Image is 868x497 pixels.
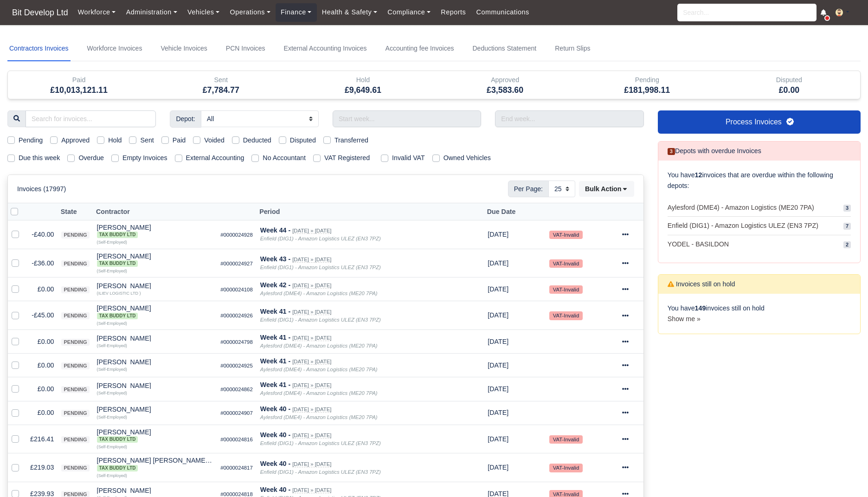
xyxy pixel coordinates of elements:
button: Bulk Action [579,181,634,197]
div: [PERSON_NAME] [97,305,213,319]
span: YODEL - BASILDON [668,239,729,250]
a: Bit Develop Ltd [7,4,73,22]
div: [PERSON_NAME] Tax Buddy Ltd [97,305,213,319]
label: Paid [173,135,186,146]
td: -£40.00 [26,220,58,249]
div: Sent [157,75,285,85]
small: #0000024817 [220,465,253,471]
a: Show me » [668,315,701,323]
label: Sent [140,135,154,146]
span: Aylesford (DME4) - Amazon Logistics (ME20 7PA) [668,202,814,213]
strong: Week 41 - [260,308,290,315]
h6: Depots with overdue Invoices [668,147,761,155]
span: Tax Buddy Ltd [97,465,138,471]
div: [PERSON_NAME] [97,359,213,365]
small: (Self-Employed) [97,240,127,245]
a: Deductions Statement [470,36,538,61]
th: Period [257,203,484,220]
span: pending [61,339,89,346]
small: [DATE] » [DATE] [292,487,331,493]
small: VAT-Invalid [549,231,583,239]
h5: £181,998.11 [583,85,711,95]
strong: Week 40 - [260,486,290,493]
div: [PERSON_NAME] Tax Buddy Ltd [97,224,213,238]
div: [PERSON_NAME] [97,335,213,342]
small: VAT-Invalid [549,435,583,444]
div: You have invoices still on hold [658,294,860,334]
div: [PERSON_NAME] [97,253,213,267]
p: You have invoices that are overdue within the following depots: [668,170,851,191]
span: 3 [843,205,851,212]
span: pending [61,436,89,443]
i: Enfield (DIG1) - Amazon Logistics ULEZ (EN3 7PZ) [260,440,381,446]
small: (Self-Employed) [97,445,127,449]
a: Finance [276,3,317,21]
label: Owned Vehicles [444,153,491,163]
div: [PERSON_NAME] [97,429,213,443]
div: Pending [576,71,718,99]
span: 3 weeks from now [488,311,508,319]
small: [DATE] » [DATE] [292,309,331,315]
label: Disputed [290,135,316,146]
strong: Week 40 - [260,405,290,413]
a: Administration [121,3,182,21]
label: Transferred [334,135,368,146]
div: [PERSON_NAME] Tax Buddy Ltd [97,253,213,267]
input: Search... [677,4,817,21]
a: Enfield (DIG1) - Amazon Logistics ULEZ (EN3 7PZ) 7 [668,217,851,235]
small: VAT-Invalid [549,311,583,320]
a: Aylesford (DME4) - Amazon Logistics (ME20 7PA) 3 [668,199,851,217]
td: £219.03 [26,453,58,482]
th: Contractor [93,203,217,220]
h6: Invoices still on hold [668,280,735,288]
small: [DATE] » [DATE] [292,228,331,234]
span: 1 month from now [488,231,508,238]
small: [DATE] » [DATE] [292,257,331,263]
div: [PERSON_NAME] [PERSON_NAME] [97,457,213,471]
span: pending [61,362,89,369]
div: [PERSON_NAME] [97,283,213,289]
td: £0.00 [26,354,58,377]
td: -£45.00 [26,301,58,330]
h5: £7,784.77 [157,85,285,95]
strong: Week 43 - [260,255,290,263]
span: pending [61,286,89,293]
span: 3 weeks from now [488,464,508,471]
i: Enfield (DIG1) - Amazon Logistics ULEZ (EN3 7PZ) [260,236,381,241]
span: pending [61,465,89,471]
span: 1 month from now [488,285,508,293]
a: Vehicle Invoices [159,36,209,61]
span: Tax Buddy Ltd [97,232,138,238]
h5: £0.00 [725,85,853,95]
small: #0000024818 [220,491,253,497]
small: #0000024816 [220,437,253,442]
strong: Week 40 - [260,460,290,467]
div: [PERSON_NAME] [97,406,213,413]
strong: 12 [695,171,702,179]
small: #0000024927 [220,261,253,266]
span: pending [61,260,89,267]
label: Hold [108,135,122,146]
strong: Week 41 - [260,381,290,388]
span: 3 weeks from now [488,409,508,416]
i: Enfield (DIG1) - Amazon Logistics ULEZ (EN3 7PZ) [260,469,381,475]
td: £0.00 [26,377,58,401]
h5: £9,649.61 [299,85,427,95]
td: £0.00 [26,278,58,301]
a: Vehicles [182,3,225,21]
label: Voided [204,135,225,146]
label: No Accountant [263,153,306,163]
label: External Accounting [186,153,244,163]
th: State [58,203,93,220]
small: (Self-Employed) [97,269,127,273]
span: pending [61,386,89,393]
div: [PERSON_NAME] [97,487,213,494]
div: Hold [292,71,434,99]
div: Approved [434,71,576,99]
small: VAT-Invalid [549,259,583,268]
a: Health & Safety [317,3,383,21]
small: [DATE] » [DATE] [292,283,331,289]
small: #0000024798 [220,339,253,345]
